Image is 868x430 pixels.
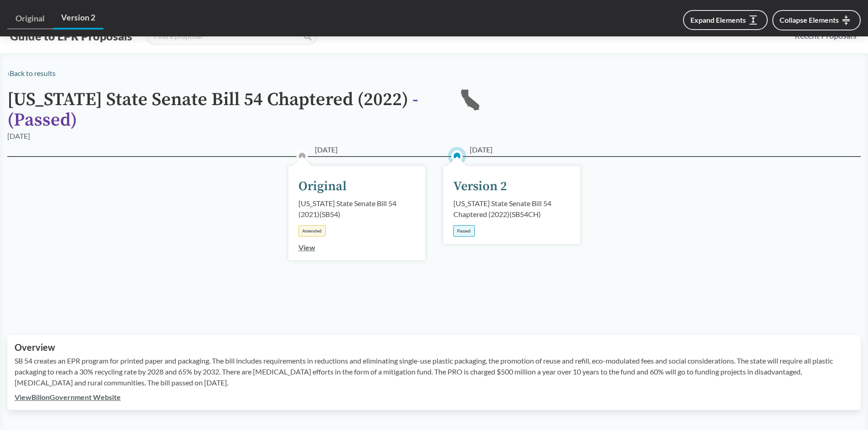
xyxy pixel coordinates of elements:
div: Passed [453,225,475,237]
div: Version 2 [453,177,507,196]
a: View [298,243,315,252]
div: [US_STATE] State Senate Bill 54 (2021) ( SB54 ) [298,198,415,220]
span: [DATE] [315,144,338,155]
div: [US_STATE] State Senate Bill 54 Chaptered (2022) ( SB54CH ) [453,198,570,220]
a: ViewBillonGovernment Website [15,393,121,401]
h2: Overview [15,342,853,353]
span: [DATE] [470,144,493,155]
div: Amended [298,225,326,237]
button: Expand Elements [683,10,768,30]
p: SB 54 creates an EPR program for printed paper and packaging. The bill includes requirements in r... [15,355,853,388]
div: Original [298,177,347,196]
span: - ( Passed ) [7,88,418,132]
a: ‹Back to results [7,69,56,77]
button: Collapse Elements [772,10,861,30]
a: Version 2 [53,7,103,30]
h1: [US_STATE] State Senate Bill 54 Chaptered (2022) [7,90,445,131]
div: [DATE] [7,131,30,142]
a: Original [7,8,53,29]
